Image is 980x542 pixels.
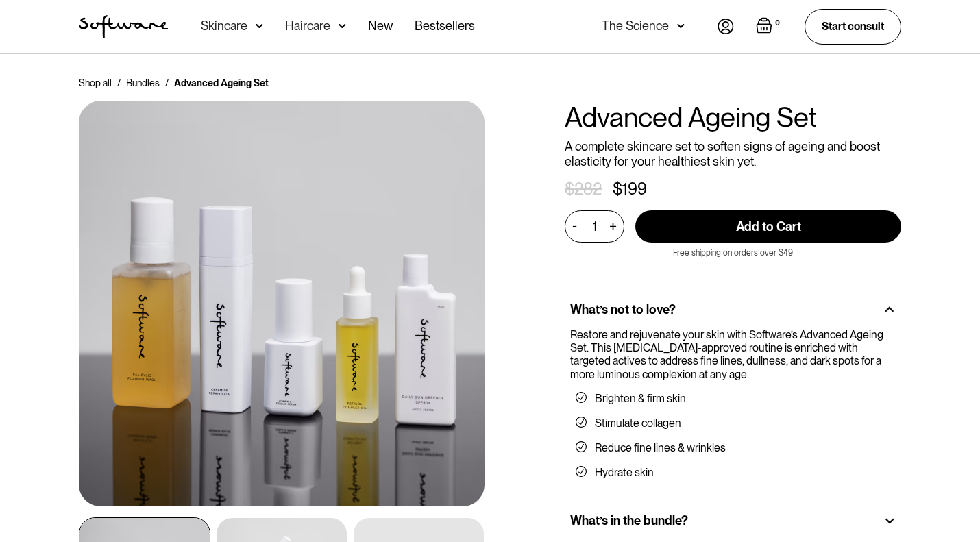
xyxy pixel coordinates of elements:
li: Hydrate skin [576,466,890,480]
h1: Advanced Ageing Set [565,101,901,134]
p: Free shipping on orders over $49 [673,248,793,258]
a: home [79,15,168,38]
div: $ [613,180,622,199]
div: The Science [602,19,669,33]
a: Start consult [805,9,901,44]
img: arrow down [339,19,346,33]
div: Skincare [201,19,247,33]
img: arrow down [677,19,685,33]
div: - [572,219,581,234]
p: Restore and rejuvenate your skin with Software’s Advanced Ageing Set. This [MEDICAL_DATA]-approve... [570,328,890,381]
div: 199 [622,180,647,199]
a: Bundles [126,76,160,90]
div: $ [565,180,574,199]
input: Add to Cart [635,210,901,243]
h2: What’s in the bundle? [570,513,688,528]
a: Open empty cart [756,17,783,36]
img: Software Logo [79,15,168,38]
div: 282 [574,180,602,199]
li: Stimulate collagen [576,417,890,430]
img: arrow down [256,19,263,33]
li: Brighten & firm skin [576,392,890,406]
div: + [605,219,620,234]
h2: What’s not to love? [570,302,676,317]
a: Shop all [79,76,112,90]
p: A complete skincare set to soften signs of ageing and boost elasticity for your healthiest skin yet. [565,139,901,169]
li: Reduce fine lines & wrinkles [576,441,890,455]
div: 0 [772,17,783,29]
div: / [165,76,169,90]
div: Haircare [285,19,330,33]
div: Advanced Ageing Set [174,76,269,90]
div: / [117,76,121,90]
